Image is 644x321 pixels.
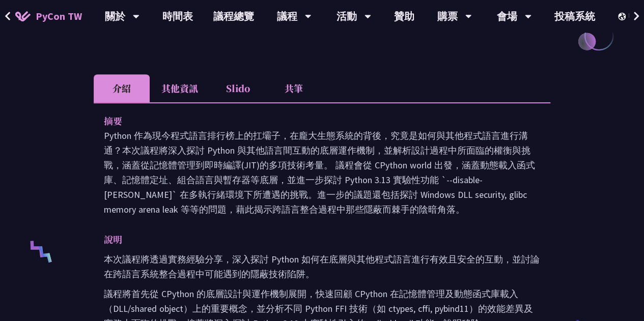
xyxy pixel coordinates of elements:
p: 本次議程將透過實務經驗分享，深入探討 Python 如何在底層與其他程式語言進行有效且安全的互動，並討論在跨語言系統整合過程中可能遇到的隱蔽技術陷阱。 [104,252,540,281]
a: PyCon TW [5,4,92,29]
img: Home icon of PyCon TW 2025 [15,11,31,21]
li: 共筆 [266,74,322,102]
p: Python 作為現今程式語言排行榜上的扛壩子，在龐大生態系統的背後，究竟是如何與其他程式語言進行溝通？本次議程將深入探討 Python 與其他語言間互動的底層運作機制，並解析設計過程中所面臨的... [104,128,540,217]
li: Slido [210,74,266,102]
p: 說明 [104,232,520,247]
li: 其他資訊 [150,74,210,102]
p: 摘要 [104,113,520,128]
img: Locale Icon [618,13,628,20]
li: 介紹 [94,74,150,102]
span: PyCon TW [36,9,82,24]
